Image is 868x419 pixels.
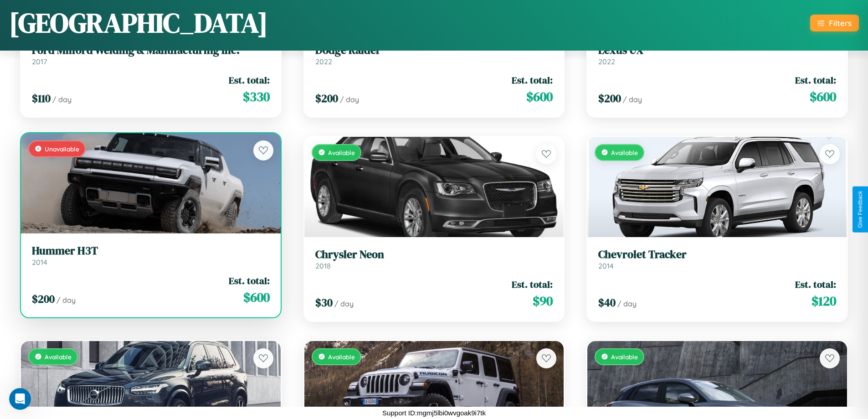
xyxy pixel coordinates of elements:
h3: Chevrolet Tracker [598,248,836,261]
div: Give Feedback [857,191,863,228]
h3: Ford Milford Welding & Manufacturing Inc. [32,44,270,57]
h3: Dodge Raider [315,44,553,57]
a: Lexus UX2022 [598,44,836,66]
span: $ 110 [32,91,51,106]
a: Ford Milford Welding & Manufacturing Inc.2017 [32,44,270,66]
span: Est. total: [229,274,270,287]
span: $ 120 [812,292,836,310]
h3: Hummer H3T [32,244,270,258]
span: / day [52,95,72,104]
span: / day [623,95,642,104]
span: / day [340,95,359,104]
span: 2018 [315,261,331,270]
div: Filters [829,18,852,28]
h3: Lexus UX [598,44,836,57]
span: 2014 [598,261,614,270]
span: Est. total: [795,73,836,87]
a: Chrysler Neon2018 [315,248,553,270]
a: Dodge Raider2022 [315,44,553,66]
span: 2022 [598,57,615,66]
span: $ 600 [810,88,836,106]
span: Available [611,353,638,361]
span: $ 200 [598,91,621,106]
span: 2022 [315,57,332,66]
span: Est. total: [512,73,553,87]
button: Filters [810,15,859,31]
span: / day [334,299,354,308]
span: Available [45,353,72,361]
span: Available [611,149,638,156]
a: Hummer H3T2014 [32,244,270,267]
p: Support ID: mgmj5lbi0wvgoak9i7tk [382,407,486,419]
span: Est. total: [229,73,270,87]
span: 2014 [32,258,47,267]
a: Chevrolet Tracker2014 [598,248,836,270]
span: $ 600 [526,88,553,106]
span: $ 40 [598,295,616,310]
span: $ 600 [243,288,270,306]
span: Est. total: [795,278,836,291]
span: $ 90 [533,292,553,310]
span: Unavailable [45,145,79,153]
h1: [GEOGRAPHIC_DATA] [9,4,268,41]
h3: Chrysler Neon [315,248,553,261]
span: Est. total: [512,278,553,291]
span: Available [328,149,355,156]
span: / day [56,295,76,305]
iframe: Intercom live chat [9,388,31,410]
span: Available [328,353,355,361]
span: $ 330 [243,88,270,106]
span: $ 200 [315,91,338,106]
span: 2017 [32,57,47,66]
span: $ 200 [32,291,55,306]
span: $ 30 [315,295,333,310]
span: / day [617,299,637,308]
